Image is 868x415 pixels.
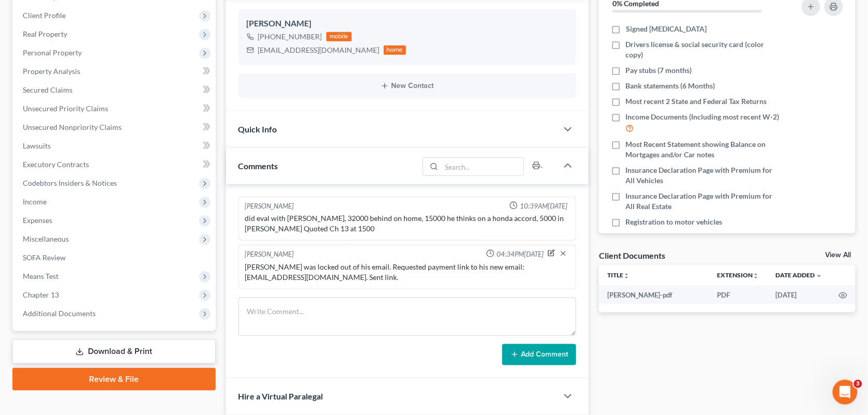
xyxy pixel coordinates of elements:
[14,62,216,81] a: Property Analysis
[502,344,576,366] button: Add Comment
[626,65,692,76] span: Pay stubs (7 months)
[23,216,52,225] span: Expenses
[768,286,831,304] td: [DATE]
[826,251,851,259] a: View All
[442,158,524,175] input: Search...
[23,123,122,131] span: Unsecured Nonpriority Claims
[626,232,730,243] span: NADA estimate on your vehicles
[626,39,783,60] span: Drivers license & social security card (color copy)
[258,32,322,42] div: [PHONE_NUMBER]
[23,197,47,206] span: Income
[599,286,709,304] td: [PERSON_NAME]-pdf
[247,82,568,90] button: New Contact
[626,24,707,34] span: Signed [MEDICAL_DATA]
[23,48,82,57] span: Personal Property
[626,81,715,91] span: Bank statements (6 Months)
[626,112,780,122] span: Income Documents (Including most recent W-2)
[626,217,723,227] span: Registration to motor vehicles
[238,124,277,134] span: Quick Info
[599,250,665,261] div: Client Documents
[238,391,323,401] span: Hire a Virtual Paralegal
[245,201,294,211] div: [PERSON_NAME]
[520,201,567,211] span: 10:39AM[DATE]
[23,104,108,113] span: Unsecured Priority Claims
[23,160,89,169] span: Executory Contracts
[14,118,216,137] a: Unsecured Nonpriority Claims
[23,234,69,243] span: Miscellaneous
[626,96,767,107] span: Most recent 2 State and Federal Tax Returns
[833,380,858,405] iframe: Intercom live chat
[626,191,783,212] span: Insurance Declaration Page with Premium for All Real Estate
[23,29,67,38] span: Real Property
[247,18,568,30] div: [PERSON_NAME]
[753,273,759,279] i: unfold_more
[816,273,822,279] i: expand_more
[23,11,66,20] span: Client Profile
[607,271,630,279] a: Titleunfold_more
[717,271,759,279] a: Extensionunfold_more
[709,286,768,304] td: PDF
[497,249,544,259] span: 04:34PM[DATE]
[626,165,783,186] span: Insurance Declaration Page with Premium for All Vehicles
[854,380,862,388] span: 3
[14,248,216,267] a: SOFA Review
[23,85,72,94] span: Secured Claims
[258,45,380,55] div: [EMAIL_ADDRESS][DOMAIN_NAME]
[23,290,59,299] span: Chapter 13
[23,309,96,318] span: Additional Documents
[238,161,278,171] span: Comments
[626,139,783,160] span: Most Recent Statement showing Balance on Mortgages and/or Car notes
[12,368,216,391] a: Review & File
[245,249,294,260] div: [PERSON_NAME]
[384,46,407,55] div: home
[623,273,630,279] i: unfold_more
[14,137,216,155] a: Lawsuits
[245,213,570,234] div: did eval with [PERSON_NAME], 32000 behind on home, 15000 he thinks on a honda accord, 5000 in [PE...
[23,272,58,280] span: Means Test
[245,262,570,283] div: [PERSON_NAME] was locked out of his email. Requested payment link to his new email: [EMAIL_ADDRES...
[23,179,117,187] span: Codebtors Insiders & Notices
[776,271,822,279] a: Date Added expand_more
[23,253,66,262] span: SOFA Review
[326,32,352,41] div: mobile
[23,67,80,76] span: Property Analysis
[23,141,51,150] span: Lawsuits
[12,339,216,364] a: Download & Print
[14,155,216,174] a: Executory Contracts
[14,99,216,118] a: Unsecured Priority Claims
[14,81,216,99] a: Secured Claims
